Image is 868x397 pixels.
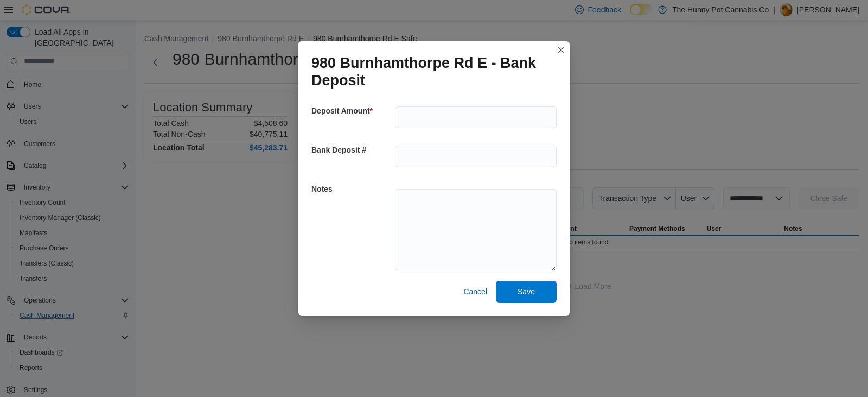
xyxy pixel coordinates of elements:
h5: Bank Deposit # [311,139,393,161]
span: Save [518,286,535,297]
h1: 980 Burnhamthorpe Rd E - Bank Deposit [311,54,548,89]
button: Save [496,281,557,303]
button: Closes this modal window [554,43,567,56]
h5: Notes [311,178,393,200]
h5: Deposit Amount [311,100,393,122]
button: Cancel [459,281,492,303]
span: Cancel [463,286,487,297]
